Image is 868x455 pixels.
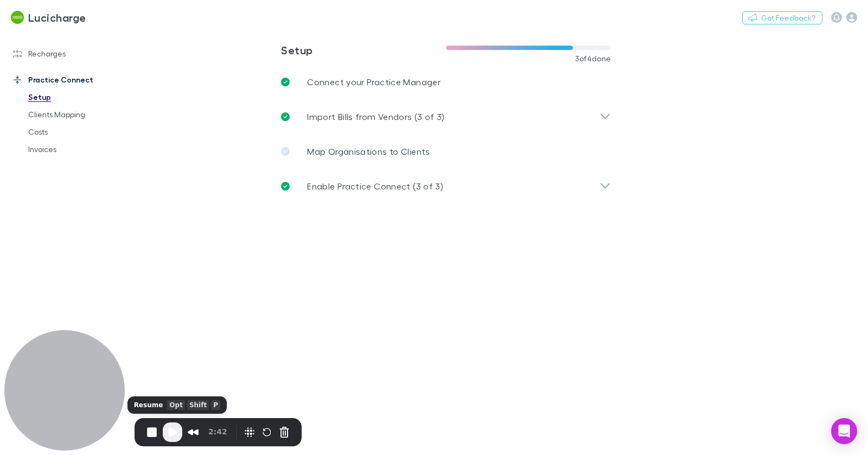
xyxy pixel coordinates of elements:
[11,11,24,24] img: Lucicharge's Logo
[272,134,620,169] a: Map Organisations to Clients
[281,43,446,56] h3: Setup
[17,123,135,141] a: Costs
[272,169,620,204] div: Enable Practice Connect (3 of 3)
[307,180,443,193] p: Enable Practice Connect (3 of 3)
[17,89,135,106] a: Setup
[17,106,135,123] a: Clients Mapping
[17,141,135,158] a: Invoices
[307,145,430,158] p: Map Organisations to Clients
[28,11,86,24] h3: Lucicharge
[307,110,445,123] p: Import Bills from Vendors (3 of 3)
[2,71,135,89] a: Practice Connect
[272,65,620,99] a: Connect your Practice Manager
[2,45,135,62] a: Recharges
[831,418,857,444] div: Open Intercom Messenger
[272,99,620,134] div: Import Bills from Vendors (3 of 3)
[4,4,93,30] a: Lucicharge
[575,54,611,63] span: 3 of 4 done
[742,11,822,24] button: Got Feedback?
[307,75,441,89] p: Connect your Practice Manager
